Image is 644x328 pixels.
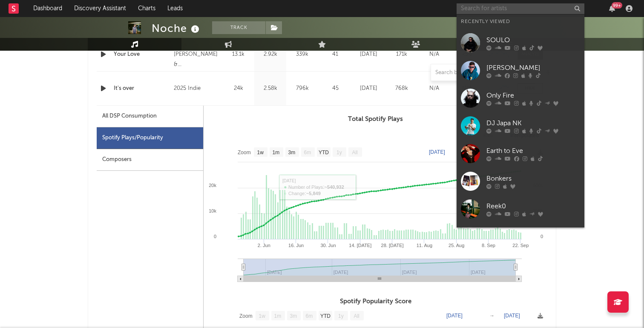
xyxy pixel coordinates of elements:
[457,167,584,195] a: Bonkers
[209,183,216,188] text: 20k
[457,57,584,84] a: [PERSON_NAME]
[288,150,296,155] text: 3m
[482,243,495,248] text: 8. Sep
[259,313,266,319] text: 1w
[114,50,170,59] a: Your Love
[387,50,416,59] div: 171k
[97,149,203,171] div: Composers
[288,50,316,59] div: 339k
[114,84,170,93] a: It's over
[336,150,342,155] text: 1y
[540,234,543,239] text: 0
[486,201,580,211] div: Reek0
[457,112,584,140] a: DJ Japa NK
[486,90,580,101] div: Only Fire
[152,21,201,35] div: Noche
[486,146,580,156] div: Earth to Eve
[457,29,584,57] a: SOULO
[214,234,216,239] text: 0
[212,21,265,34] button: Track
[304,150,311,155] text: 6m
[257,150,264,155] text: 1w
[238,150,251,155] text: Zoom
[320,84,350,93] div: 45
[486,35,580,45] div: SOULO
[204,296,547,307] h3: Spotify Popularity Score
[417,243,432,248] text: 11. Aug
[306,313,313,319] text: 6m
[457,3,584,14] input: Search for artists
[224,84,252,93] div: 24k
[320,313,331,319] text: YTD
[461,17,580,27] div: Recently Viewed
[288,84,316,93] div: 796k
[457,195,584,223] a: Reek0
[258,243,270,248] text: 2. Jun
[381,243,404,248] text: 28. [DATE]
[429,149,445,155] text: [DATE]
[338,313,344,319] text: 1y
[320,50,350,59] div: 41
[453,50,481,59] div: <5%
[387,84,416,93] div: 768k
[274,313,282,319] text: 1m
[352,150,357,155] text: All
[319,150,329,155] text: YTD
[486,173,580,184] div: Bonkers
[609,5,615,12] button: 99+
[97,106,203,127] div: All DSP Consumption
[354,50,383,59] div: [DATE]
[256,50,284,59] div: 2.92k
[453,84,481,93] div: N/A
[320,243,336,248] text: 30. Jun
[354,313,359,319] text: All
[431,69,521,76] input: Search by song name or URL
[457,84,584,112] a: Only Fire
[273,150,280,155] text: 1m
[174,39,220,70] div: 2025 [PERSON_NAME] & [PERSON_NAME]
[97,127,203,149] div: Spotify Plays/Popularity
[349,243,371,248] text: 14. [DATE]
[448,243,464,248] text: 25. Aug
[612,2,622,9] div: 99 +
[512,243,529,248] text: 22. Sep
[457,140,584,167] a: Earth to Eve
[209,208,216,213] text: 10k
[224,50,252,59] div: 13.1k
[420,50,448,59] div: N/A
[256,84,284,93] div: 2.58k
[239,313,253,319] text: Zoom
[420,84,448,93] div: N/A
[489,313,494,319] text: →
[486,63,580,73] div: [PERSON_NAME]
[174,83,220,94] div: 2025 Indie
[457,223,584,250] a: LuuDaDeejay
[354,84,383,93] div: [DATE]
[486,118,580,128] div: DJ Japa NK
[204,114,547,124] h3: Total Spotify Plays
[290,313,297,319] text: 3m
[288,243,304,248] text: 16. Jun
[102,111,157,121] div: All DSP Consumption
[504,313,520,319] text: [DATE]
[446,313,463,319] text: [DATE]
